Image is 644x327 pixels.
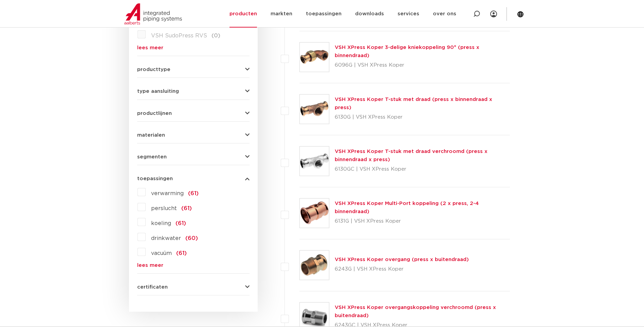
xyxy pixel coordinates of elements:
[300,94,329,124] img: Thumbnail for VSH XPress Koper T-stuk met draad (press x binnendraad x press)
[137,285,250,290] button: certificaten
[151,236,181,241] span: drinkwater
[335,164,510,175] p: 6130GC | VSH XPress Koper
[335,149,487,162] a: VSH XPress Koper T-stuk met draad verchroomd (press x binnendraad x press)
[335,257,469,262] a: VSH XPress Koper overgang (press x buitendraad)
[137,111,250,116] button: productlijnen
[137,263,250,268] a: lees meer
[137,154,167,159] span: segmenten
[335,97,492,110] a: VSH XPress Koper T-stuk met draad (press x binnendraad x press)
[137,45,250,50] a: lees meer
[181,206,192,211] span: (61)
[151,33,207,38] span: VSH SudoPress RVS
[137,133,165,138] span: materialen
[151,206,177,211] span: perslucht
[300,199,329,228] img: Thumbnail for VSH XPress Koper Multi-Port koppeling (2 x press, 2-4 binnendraad)
[335,305,496,318] a: VSH XPress Koper overgangskoppeling verchroomd (press x buitendraad)
[335,112,510,123] p: 6130G | VSH XPress Koper
[185,236,198,241] span: (60)
[137,89,250,94] button: type aansluiting
[188,191,199,196] span: (61)
[137,176,250,181] button: toepassingen
[137,67,170,72] span: producttype
[151,221,171,226] span: koeling
[335,201,479,214] a: VSH XPress Koper Multi-Port koppeling (2 x press, 2-4 binnendraad)
[300,251,329,280] img: Thumbnail for VSH XPress Koper overgang (press x buitendraad)
[151,191,184,196] span: verwarming
[300,147,329,176] img: Thumbnail for VSH XPress Koper T-stuk met draad verchroomd (press x binnendraad x press)
[137,89,179,94] span: type aansluiting
[335,60,510,71] p: 6096G | VSH XPress Koper
[176,251,187,256] span: (61)
[335,45,479,58] a: VSH XPress Koper 3-delige kniekoppeling 90° (press x binnendraad)
[151,251,172,256] span: vacuüm
[176,221,186,226] span: (61)
[137,111,172,116] span: productlijnen
[137,67,250,72] button: producttype
[335,216,510,227] p: 6131G | VSH XPress Koper
[335,264,469,275] p: 6243G | VSH XPress Koper
[137,285,168,290] span: certificaten
[300,42,329,72] img: Thumbnail for VSH XPress Koper 3-delige kniekoppeling 90° (press x binnendraad)
[137,176,173,181] span: toepassingen
[137,133,250,138] button: materialen
[211,33,220,38] span: (0)
[137,154,250,159] button: segmenten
